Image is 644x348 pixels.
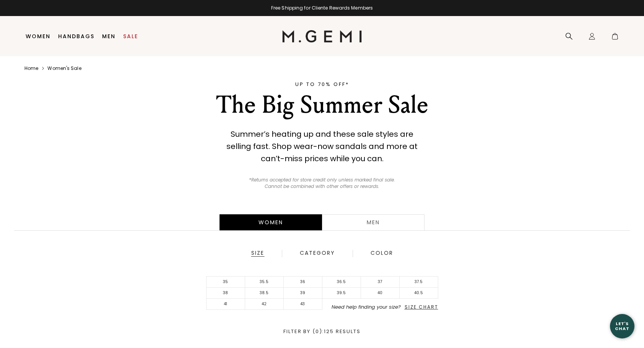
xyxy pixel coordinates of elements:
[322,304,438,310] li: Need help finding your size?
[58,33,94,39] a: Handbags
[220,214,322,230] div: Women
[102,33,115,39] a: Men
[245,288,284,299] li: 38.5
[400,277,438,288] li: 37.5
[207,288,245,299] li: 38
[284,299,322,310] li: 43
[322,288,361,299] li: 39.5
[10,329,634,334] div: Filter By (0) : 125 Results
[207,277,245,288] li: 35
[299,250,335,257] div: Category
[361,277,400,288] li: 37
[219,128,425,165] div: Summer’s heating up and these sale styles are selling fast. Shop wear-now sandals and more at can...
[189,91,455,119] div: The Big Summer Sale
[189,81,455,88] div: UP TO 70% OFF*
[322,214,424,230] a: Men
[245,177,400,190] p: *Returns accepted for store credit only unless marked final sale. Cannot be combined with other o...
[245,277,284,288] li: 35.5
[284,288,322,299] li: 39
[370,250,394,257] div: Color
[322,277,361,288] li: 36.5
[26,33,50,39] a: Women
[251,250,265,257] div: Size
[610,321,634,331] div: Let's Chat
[282,30,362,42] img: M.Gemi
[47,65,81,71] a: Women's sale
[245,299,284,310] li: 42
[361,288,400,299] li: 40
[123,33,138,39] a: Sale
[400,288,438,299] li: 40.5
[405,304,438,310] span: Size Chart
[284,277,322,288] li: 36
[207,299,245,310] li: 41
[24,65,38,71] a: Home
